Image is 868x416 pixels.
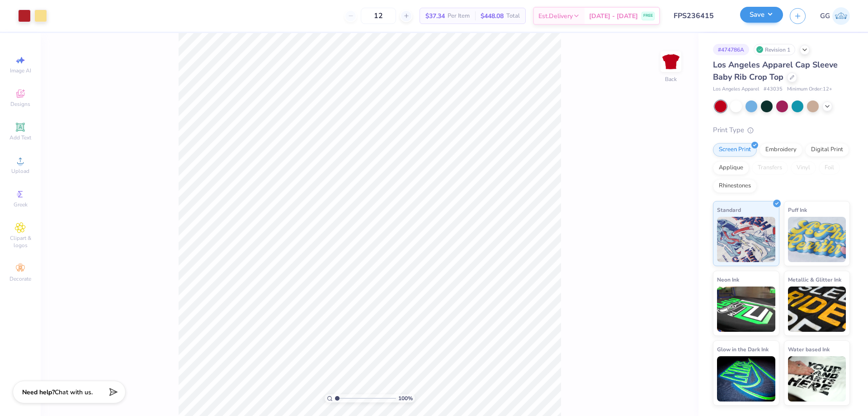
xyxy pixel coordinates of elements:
span: Los Angeles Apparel [713,86,759,93]
img: Water based Ink [788,356,846,402]
span: Decorate [9,275,31,282]
div: Embroidery [759,143,802,157]
button: Save [740,7,783,23]
div: Rhinestones [713,179,757,193]
span: Upload [11,167,29,175]
span: Per Item [448,11,470,21]
span: Add Text [9,134,31,141]
img: Back [662,53,680,71]
span: $37.34 [425,11,445,21]
img: Metallic & Glitter Ink [788,287,846,332]
span: $448.08 [481,11,504,21]
div: # 474786A [713,44,749,55]
div: Transfers [752,161,788,175]
span: FREE [643,13,653,19]
div: Revision 1 [754,44,795,55]
span: Neon Ink [717,275,739,284]
div: Foil [819,161,840,175]
div: Applique [713,161,749,175]
div: Print Type [713,125,850,135]
div: Vinyl [791,161,816,175]
span: Standard [717,205,741,215]
div: Screen Print [713,143,757,157]
span: Est. Delivery [538,11,573,21]
span: Minimum Order: 12 + [787,86,832,93]
div: Digital Print [805,143,849,157]
strong: Need help? [22,388,55,397]
input: – – [361,8,396,24]
a: GG [820,7,850,25]
span: Designs [10,100,30,108]
span: GG [820,11,830,21]
input: Untitled Design [667,7,733,25]
span: Glow in the Dark Ink [717,344,769,354]
span: # 43035 [764,86,783,93]
img: Glow in the Dark Ink [717,356,775,402]
span: Chat with us. [55,388,93,397]
span: Metallic & Glitter Ink [788,275,841,284]
img: Standard [717,217,775,262]
span: Puff Ink [788,205,807,215]
span: Clipart & logos [5,234,36,249]
img: Gerson Garcia [832,7,850,25]
span: Water based Ink [788,344,830,354]
img: Puff Ink [788,217,846,262]
div: Back [665,75,677,83]
span: [DATE] - [DATE] [589,11,638,21]
span: Image AI [10,67,31,74]
span: 100 % [398,394,413,402]
span: Los Angeles Apparel Cap Sleeve Baby Rib Crop Top [713,59,838,82]
img: Neon Ink [717,287,775,332]
span: Greek [14,201,28,208]
span: Total [506,11,520,21]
